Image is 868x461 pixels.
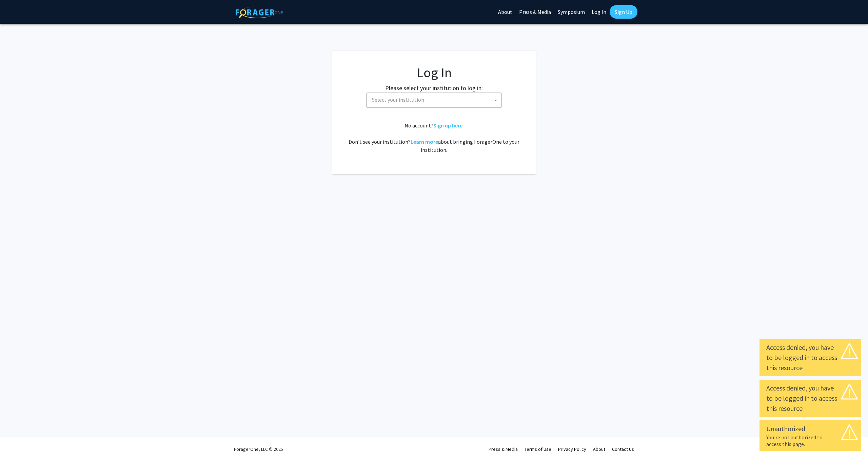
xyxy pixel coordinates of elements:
div: No account? . Don't see your institution? about bringing ForagerOne to your institution. [346,121,522,154]
label: Please select your institution to log in: [385,83,483,93]
div: You're not authorized to access this page. [766,434,854,447]
a: Learn more about bringing ForagerOne to your institution [411,138,438,145]
div: Access denied, you have to be logged in to access this resource [766,383,854,414]
span: Select your institution [372,96,424,103]
div: ForagerOne, LLC © 2025 [234,437,283,461]
img: ForagerOne Logo [236,6,283,18]
a: Terms of Use [525,446,551,452]
a: Sign Up [610,5,637,19]
span: Select your institution [366,93,502,108]
h1: Log In [346,64,522,81]
a: Press & Media [489,446,518,452]
a: Sign up here [433,122,462,129]
div: Access denied, you have to be logged in to access this resource [766,342,854,373]
a: About [593,446,605,452]
div: Unauthorized [766,424,854,434]
span: Select your institution [369,93,501,107]
a: Contact Us [612,446,634,452]
a: Privacy Policy [558,446,586,452]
